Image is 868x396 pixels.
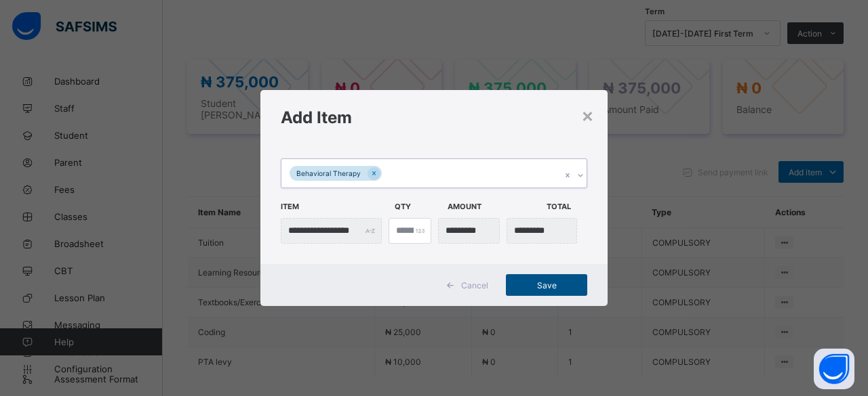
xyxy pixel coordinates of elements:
span: Save [516,280,577,290]
span: Total [547,195,593,218]
div: × [581,104,594,127]
button: Open asap [814,349,854,389]
span: Cancel [461,280,488,290]
span: Amount [448,195,540,218]
span: Item [281,195,388,218]
h1: Add Item [281,108,587,127]
div: Behavioral Therapy [290,166,368,181]
span: Qty [395,195,441,218]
